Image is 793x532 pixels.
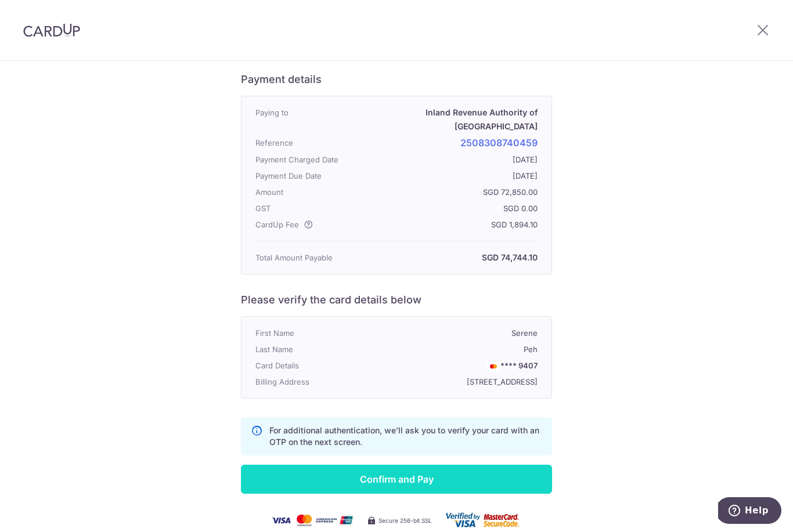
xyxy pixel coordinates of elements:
p: For additional authentication, we'll ask you to verify your card with an OTP on the next screen. [269,425,542,448]
p: Serene [368,326,538,340]
p: GST [255,201,368,215]
span: CardUp Fee [255,218,299,231]
p: SGD 72,850.00 [368,185,538,199]
h6: Payment details [241,73,552,86]
p: Reference [255,136,368,150]
p: Amount [255,185,368,199]
p: Billing Address [255,375,368,389]
p: Payment Charged Date [255,153,368,167]
a: 2508308740459 [460,137,538,149]
p: Peh [368,342,538,356]
p: First Name [255,326,368,340]
p: SGD 1,894.10 [368,218,538,231]
img: user_card-c562eb6b5b8b8ec84dccdc07e9bd522830960ef8db174c7131827c7f1303a312.png [446,512,521,529]
span: Secure 256-bit SSL [379,516,432,525]
p: Paying to [255,106,368,133]
input: Confirm and Pay [241,465,552,494]
p: Total Amount Payable [255,251,368,265]
p: Payment Due Date [255,169,368,183]
h6: Please verify the card details below [241,293,552,307]
img: CardUp [23,23,80,37]
p: [STREET_ADDRESS] [368,375,538,389]
p: [DATE] [368,169,538,183]
p: SGD 74,744.10 [368,251,538,265]
img: MASTERCARD [486,362,500,370]
p: Inland Revenue Authority of [GEOGRAPHIC_DATA] [368,106,538,133]
p: SGD 0.00 [368,201,538,215]
img: visa-mc-amex-unionpay-34850ac9868a6d5de2caf4e02a0bbe60382aa94c6170d4c8a8a06feceedd426a.png [272,514,353,527]
p: [DATE] [368,153,538,167]
p: Last Name [255,342,368,356]
p: Card Details [255,359,368,372]
iframe: Opens a widget where you can find more information [718,497,781,526]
